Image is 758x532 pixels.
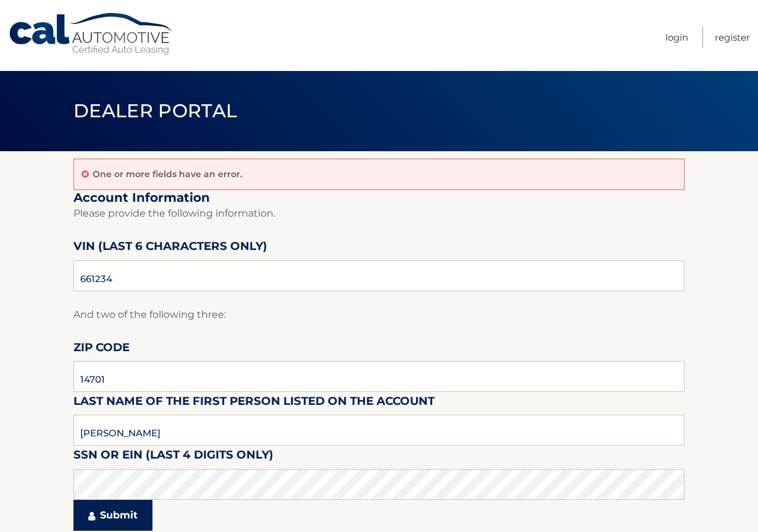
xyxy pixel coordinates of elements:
[73,237,267,260] label: VIN (last 6 characters only)
[93,168,242,180] p: One or more fields have an error.
[73,306,685,323] p: And two of the following three:
[73,99,237,122] span: Dealer Portal
[73,500,152,531] button: Submit
[73,446,273,468] label: SSN or EIN (last 4 digits only)
[73,190,685,206] h2: Account Information
[665,27,688,48] a: Login
[715,27,750,48] a: Register
[73,338,130,361] label: Zip Code
[8,12,175,56] a: Cal Automotive
[73,392,435,415] label: Last Name of the first person listed on the account
[73,205,685,222] p: Please provide the following information.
